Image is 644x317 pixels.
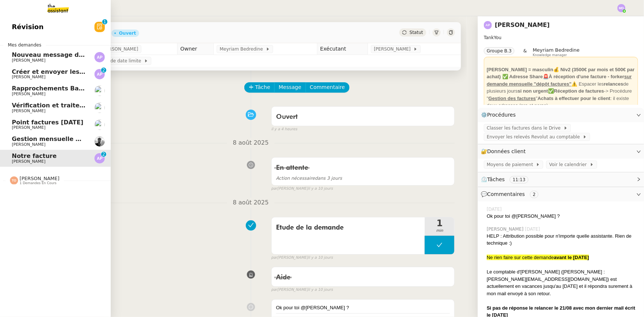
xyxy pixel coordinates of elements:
a: [PERSON_NAME] [495,21,550,28]
img: users%2FEJPpscVToRMPJlyoRFUBjAA9eTy1%2Favatar%2F9e06dc73-415a-4367-bfb1-024442b6f19c [94,86,105,96]
span: [PERSON_NAME] [12,75,45,79]
span: 💬 [481,191,541,197]
span: Données client [487,148,526,154]
span: [DATE] [487,206,503,213]
span: par [271,287,278,293]
span: Ouvert [276,114,298,120]
strong: si non urgent✅Réception de factures [518,88,604,94]
span: Rapprochements Bancaire - [DATE] [12,85,128,92]
strong: avant le [DATE] [554,255,589,260]
span: 8 août 2025 [227,198,275,208]
span: Etude de la demande [276,222,421,233]
span: [PERSON_NAME] [12,108,45,113]
small: [PERSON_NAME] [271,287,333,293]
strong: Achats à effectuer pour le client [538,96,610,101]
span: En attente [276,165,308,171]
nz-tag: Groupe B.3 [484,47,514,55]
img: svg [94,52,105,62]
img: svg [617,4,626,12]
small: [PERSON_NAME] [271,255,333,261]
u: sur demande mensuelle "dépôt factures" [487,74,632,87]
div: ⚙️Procédures [478,108,644,122]
img: ee3399b4-027e-46f8-8bb8-fca30cb6f74c [94,136,105,147]
span: il y a 10 jours [308,186,333,192]
p: 1 [103,19,106,26]
span: Statut [410,30,423,35]
span: dans 3 jours [276,176,342,181]
div: ⚠️ Espacer les de plusieurs jours -> Procédure " " : il existe deux adresses (pro et perso) [487,66,635,109]
span: il y a 10 jours [308,255,333,261]
span: il y a 4 heures [271,126,297,132]
span: min [425,228,454,234]
nz-badge-sup: 2 [101,68,106,73]
span: Pas de date limite [101,57,144,65]
span: Procédures [487,112,516,118]
nz-tag: 2 [530,191,539,198]
img: svg [484,21,492,29]
div: ⏲️Tâches 11:13 [478,172,644,187]
div: Ouvert [119,31,136,35]
span: [PERSON_NAME] [12,159,45,164]
img: users%2F9mvJqJUvllffspLsQzytnd0Nt4c2%2Favatar%2F82da88e3-d90d-4e39-b37d-dcb7941179ae [94,120,105,130]
strong: [PERSON_NAME] = masculin💰 Niv2 (3500€ par mois et 500€ par achat) ✅ Adresse Share🚨À réception d'u... [487,67,635,87]
span: Envoyer les relevés Revolut au comptable [487,133,583,141]
button: Tâche [244,82,275,93]
span: 1 [425,219,454,228]
nz-badge-sup: 1 [102,19,107,24]
span: Knowledge manager [533,53,567,57]
div: HELP : Attribution possible pour n'importe quelle assistante. Rien de technique :) [487,232,638,247]
td: Exécutant [317,43,368,55]
span: 1 demandes en cours [20,181,56,185]
small: [PERSON_NAME] [271,186,333,192]
div: 💬Commentaires 2 [478,187,644,201]
span: Tâche [255,83,271,92]
td: Owner [177,43,214,55]
span: [DATE] [525,226,542,232]
span: Vérification et traitement des demandes comptables - 2025 [12,102,210,109]
span: [PERSON_NAME] [12,58,45,63]
button: Message [274,82,306,93]
div: Ok pour toi @[PERSON_NAME] ? [487,213,638,220]
div: 🔐Données client [478,144,644,159]
span: 🔐 [481,147,529,156]
span: ⏲️ [481,176,535,182]
span: Meyriam Bedredine [533,47,580,53]
span: Révision [12,21,44,32]
span: Mes demandes [3,41,46,49]
span: par [271,255,278,261]
span: [PERSON_NAME] [20,176,59,181]
nz-tag: 11:13 [510,176,528,183]
span: [PERSON_NAME] [101,45,138,53]
span: Nouveau message de la Direction Générale des Finances Publiques [12,51,235,58]
span: [PERSON_NAME] [487,226,525,232]
span: TankYou [484,35,502,40]
p: 2 [102,68,105,74]
app-user-label: Knowledge manager [533,47,580,57]
span: Point factures [DATE] [12,119,83,126]
span: Meyriam Bedredine [220,45,266,53]
span: 8 août 2025 [227,138,275,148]
span: Créer et envoyer les factures Tankyou [12,68,138,75]
span: [PERSON_NAME] [12,142,45,147]
span: Ne rien faire sur cette demande [487,255,554,260]
span: par [271,186,278,192]
span: [PERSON_NAME] [12,125,45,130]
span: ⚙️ [481,111,519,119]
img: svg [94,69,105,79]
img: users%2FoU9mdHte1obU4mgbfL3mcCoP1F12%2Favatar%2F1be82a40-f611-465c-b415-bc30ec7e3527 [94,103,105,113]
span: Message [279,83,301,92]
span: [PERSON_NAME] [374,45,413,53]
span: Gestion mensuelle NDF et indemnités kilométriques - [DATE] [12,135,214,142]
span: Action nécessaire [276,176,315,181]
span: [PERSON_NAME] [12,92,45,96]
span: Notre facture [12,152,56,159]
nz-badge-sup: 2 [101,152,106,157]
span: Classer les factures dans le Drive [487,124,564,132]
div: Ok pour toi @[PERSON_NAME] ? [276,304,450,311]
span: & [523,47,527,57]
p: 2 [102,152,105,158]
span: Voir le calendrier [549,161,589,168]
img: svg [10,176,18,185]
button: Commentaire [306,82,349,93]
span: Commentaire [310,83,345,92]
